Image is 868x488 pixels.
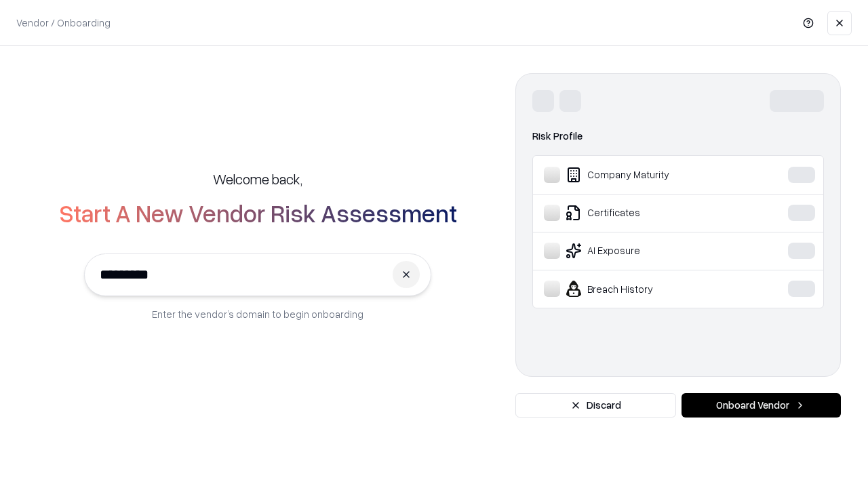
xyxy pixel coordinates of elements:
p: Enter the vendor’s domain to begin onboarding [152,307,363,321]
div: Certificates [544,205,747,221]
div: AI Exposure [544,243,747,259]
p: Vendor / Onboarding [16,16,111,30]
button: Onboard Vendor [682,393,841,418]
h2: Start A New Vendor Risk Assessment [59,199,457,226]
button: Discard [515,393,676,418]
div: Breach History [544,281,747,297]
h5: Welcome back, [213,169,302,188]
div: Risk Profile [532,128,824,144]
div: Company Maturity [544,167,747,183]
